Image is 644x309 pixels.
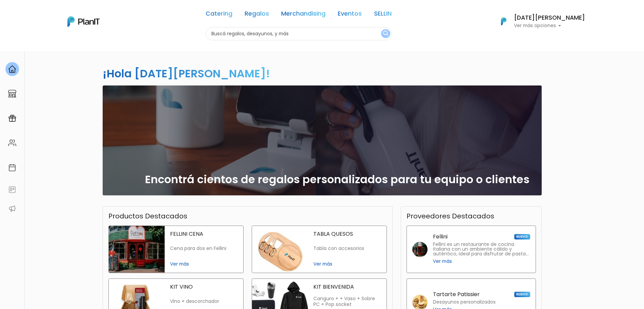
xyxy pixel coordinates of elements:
img: feedback-78b5a0c8f98aac82b08bfc38622c3050aee476f2c9584af64705fc4e61158814.svg [8,186,16,194]
img: people-662611757002400ad9ed0e3c099ab2801c6687ba6c219adb57efc949bc21e19d.svg [8,139,16,147]
p: Canguro + + Vaso + Sobre PC + Pop socket [313,296,381,308]
p: Cena para dos en Fellini [170,246,238,251]
p: Ver más opciones [514,23,585,28]
span: Ver más [170,260,238,268]
img: tabla quesos [252,226,308,273]
img: calendar-87d922413cdce8b2cf7b7f5f62616a5cf9e4887200fb71536465627b3292af00.svg [8,163,16,172]
p: KIT BIENVENIDA [313,284,381,290]
a: Merchandising [281,11,326,19]
h2: Encontrá cientos de regalos personalizados para tu equipo o clientes [145,173,529,186]
img: marketplace-4ceaa7011d94191e9ded77b95e3339b90024bf715f7c57f8cf31f2d8c509eaba.svg [8,90,16,98]
a: tabla quesos TABLA QUESOS Tabla con accesorios Ver más [252,226,387,273]
img: partners-52edf745621dab592f3b2c58e3bca9d71375a7ef29c3b500c9f145b62cc070d4.svg [8,205,16,213]
p: Desayunos personalizados [433,300,496,305]
p: FELLINI CENA [170,231,238,237]
p: Tabla con accesorios [313,246,381,251]
h2: ¡Hola [DATE][PERSON_NAME]! [103,66,270,81]
a: Eventos [338,11,362,19]
img: PlanIt Logo [496,14,511,29]
span: NUEVO [514,292,530,297]
p: Fellini es un restaurante de cocina italiana con un ambiente cálido y auténtico, ideal para disfr... [433,242,530,256]
span: NUEVO [514,234,530,239]
h3: Proveedores Destacados [407,212,494,220]
img: campaigns-02234683943229c281be62815700db0a1741e53638e28bf9629b52c665b00959.svg [8,114,16,122]
span: Ver más [433,258,452,265]
h3: Productos Destacados [108,212,187,220]
h6: [DATE][PERSON_NAME] [514,15,585,21]
img: PlanIt Logo [67,16,100,27]
img: fellini cena [109,226,165,273]
a: Regalos [245,11,269,19]
img: search_button-432b6d5273f82d61273b3651a40e1bd1b912527efae98b1b7a1b2c0702e16a8d.svg [383,31,388,37]
p: TABLA QUESOS [313,231,381,237]
p: Fellini [433,234,448,239]
button: PlanIt Logo [DATE][PERSON_NAME] Ver más opciones [492,13,585,30]
a: fellini cena FELLINI CENA Cena para dos en Fellini Ver más [108,226,244,273]
a: Fellini NUEVO Fellini es un restaurante de cocina italiana con un ambiente cálido y auténtico, id... [407,226,536,273]
a: Catering [206,11,232,19]
p: Tartarte Patissier [433,292,480,297]
span: Ver más [313,260,381,268]
a: SELLIN [374,11,392,19]
p: KIT VINO [170,284,238,290]
img: home-e721727adea9d79c4d83392d1f703f7f8bce08238fde08b1acbfd93340b81755.svg [8,65,16,73]
p: Vino + descorchador [170,298,238,304]
img: fellini [412,242,428,257]
input: Buscá regalos, desayunos, y más [206,27,392,40]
